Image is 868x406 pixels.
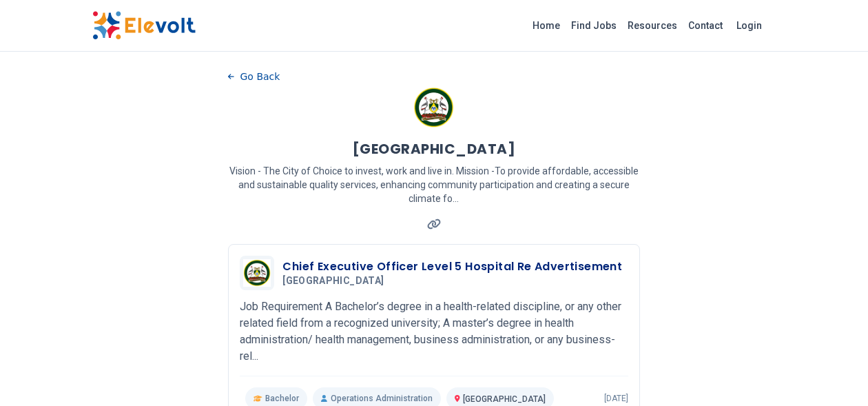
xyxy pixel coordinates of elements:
button: Go Back [228,66,280,87]
a: Contact [683,14,728,37]
img: Elevolt [92,11,196,40]
img: Nairobi County [413,87,454,128]
span: [GEOGRAPHIC_DATA] [463,394,546,404]
a: Home [527,14,566,37]
h3: Chief Executive Officer Level 5 Hospital Re Advertisement [282,258,622,275]
span: [GEOGRAPHIC_DATA] [282,275,384,287]
p: Job Requirement A Bachelor’s degree in a health-related discipline, or any other related field fr... [240,298,628,365]
a: Resources [622,14,683,37]
p: Vision - The City of Choice to invest, work and live in. Mission -To provide affordable, accessib... [228,164,639,205]
h1: [GEOGRAPHIC_DATA] [353,139,516,159]
a: Find Jobs [566,14,622,37]
span: Bachelor [265,393,299,404]
img: Nairobi County [243,259,271,287]
p: [DATE] [604,393,628,404]
a: Login [728,12,770,39]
